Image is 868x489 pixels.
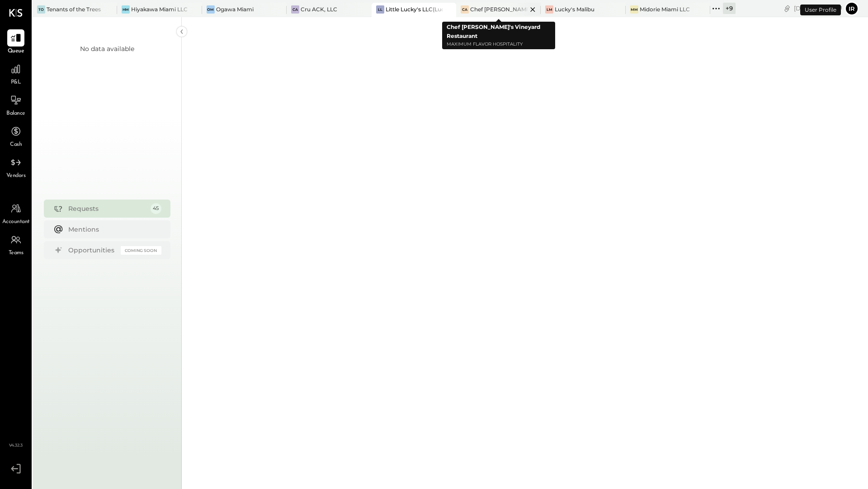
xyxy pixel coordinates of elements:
[0,231,31,257] a: Teams
[11,79,21,87] span: P&L
[376,5,384,14] div: LL
[6,110,25,118] span: Balance
[723,3,736,14] div: + 9
[47,5,101,13] div: Tenants of the Trees
[151,203,161,214] div: 45
[301,5,337,13] div: Cru ACK, LLC
[794,4,842,13] div: [DATE]
[0,29,31,56] a: Queue
[447,23,540,39] b: Chef [PERSON_NAME]'s Vineyard Restaurant
[630,5,638,14] div: MM
[6,172,26,180] span: Vendors
[386,5,443,13] div: Little Lucky's LLC(Lucky's Soho)
[800,5,841,15] div: User Profile
[9,249,24,257] span: Teams
[640,5,690,13] div: Midorie Miami LLC
[555,5,594,13] div: Lucky's Malibu
[0,92,31,118] a: Balance
[207,5,215,14] div: OM
[291,5,299,14] div: CA
[131,5,188,13] div: Hiyakawa Miami LLC
[37,5,45,14] div: To
[10,141,22,149] span: Cash
[461,5,469,14] div: CA
[68,204,146,213] div: Requests
[216,5,254,13] div: Ogawa Miami
[121,246,161,255] div: Coming Soon
[0,200,31,226] a: Accountant
[844,1,859,16] button: Ir
[783,4,792,13] div: copy link
[8,47,24,56] span: Queue
[0,154,31,180] a: Vendors
[0,61,31,87] a: P&L
[80,44,134,53] div: No data available
[470,5,527,13] div: Chef [PERSON_NAME]'s Vineyard Restaurant
[0,123,31,149] a: Cash
[2,218,30,226] span: Accountant
[122,5,130,14] div: HM
[545,5,553,14] div: LM
[68,225,157,234] div: Mentions
[447,41,551,48] p: Maximum Flavor Hospitality
[68,246,116,255] div: Opportunities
